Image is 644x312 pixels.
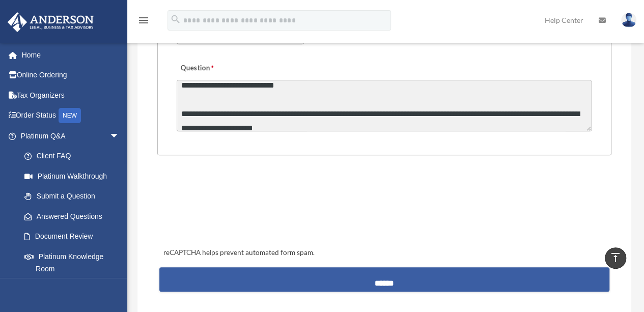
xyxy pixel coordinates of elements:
[14,206,135,226] a: Answered Questions
[170,14,181,25] i: search
[14,146,135,166] a: Client FAQ
[605,247,626,269] a: vertical_align_top
[5,12,97,32] img: Anderson Advisors Platinum Portal
[160,187,315,226] iframe: reCAPTCHA
[7,65,135,86] a: Online Ordering
[159,247,609,259] div: reCAPTCHA helps prevent automated form spam.
[7,105,135,126] a: Order StatusNEW
[7,126,135,146] a: Platinum Q&Aarrow_drop_down
[609,251,622,264] i: vertical_align_top
[177,61,256,75] label: Question
[14,186,130,207] a: Submit a Question
[14,226,135,247] a: Document Review
[7,85,135,105] a: Tax Organizers
[621,13,636,27] img: User Pic
[14,166,135,186] a: Platinum Walkthrough
[109,126,130,147] span: arrow_drop_down
[137,14,150,26] i: menu
[14,246,135,279] a: Platinum Knowledge Room
[137,18,150,26] a: menu
[7,45,135,65] a: Home
[59,108,81,123] div: NEW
